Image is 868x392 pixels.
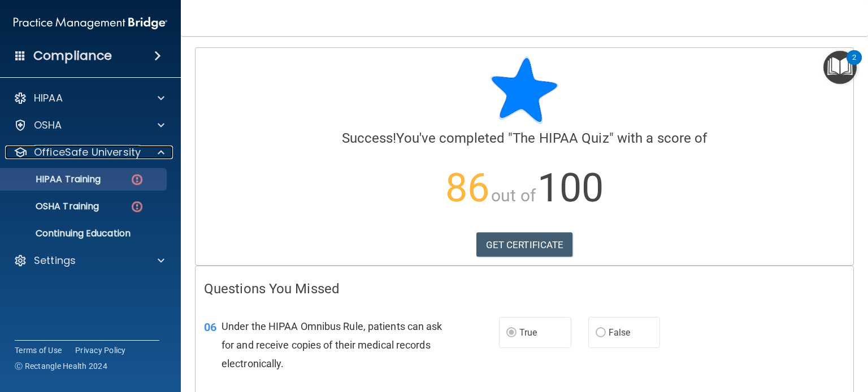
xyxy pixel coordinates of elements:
[222,320,442,369] span: Under the HIPAA Omnibus Rule, patients can ask for and receive copies of their medical records el...
[342,130,397,146] span: Success!
[130,200,144,214] img: danger-circle.6113f641.png
[609,327,631,338] span: False
[204,281,845,296] h4: Questions You Missed
[14,91,164,105] a: HIPAA
[34,91,63,105] p: HIPAA
[75,345,126,356] a: Privacy Policy
[852,58,856,72] div: 2
[513,130,609,146] span: The HIPAA Quiz
[204,131,845,146] h4: You've completed " " with a score of
[506,329,517,337] input: True
[14,254,164,267] a: Settings
[204,320,216,334] span: 06
[519,327,537,338] span: True
[445,165,489,211] span: 86
[7,201,99,212] p: OSHA Training
[15,345,62,356] a: Terms of Use
[491,186,536,205] span: out of
[14,146,164,159] a: OfficeSafe University
[34,254,76,267] p: Settings
[14,12,167,34] img: PMB logo
[491,56,558,124] img: blue-star-rounded.9d042014.png
[34,146,141,159] p: OfficeSafe University
[7,174,101,185] p: HIPAA Training
[14,118,164,132] a: OSHA
[33,48,112,64] h4: Compliance
[596,329,606,337] input: False
[34,118,62,132] p: OSHA
[823,51,857,84] button: Open Resource Center, 2 new notifications
[811,314,854,357] iframe: Drift Widget Chat Controller
[130,173,144,187] img: danger-circle.6113f641.png
[476,232,573,257] a: GET CERTIFICATE
[537,165,604,211] span: 100
[7,228,162,239] p: Continuing Education
[15,360,107,372] span: Ⓒ Rectangle Health 2024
